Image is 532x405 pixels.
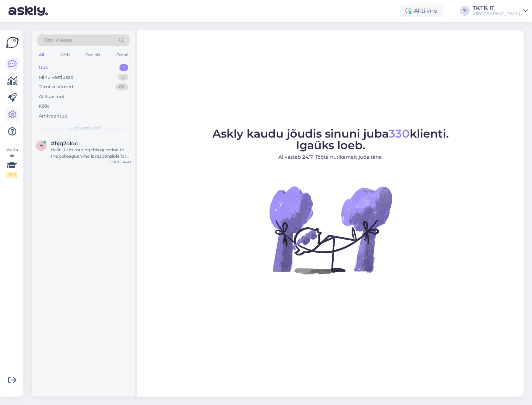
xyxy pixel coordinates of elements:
[6,36,19,49] img: Askly Logo
[6,146,18,178] div: Vaata siia
[119,64,128,71] div: 1
[51,147,131,159] div: Hello, I am routing this question to the colleague who is responsible for this topic. The reply m...
[39,143,43,148] span: h
[37,50,45,59] div: All
[51,140,78,147] span: #hjq2olqc
[389,127,410,140] span: 330
[267,166,394,293] img: No Chat active
[6,172,18,178] div: 2 / 3
[84,50,101,59] div: Socials
[472,5,520,11] div: TKTK IT
[212,153,449,161] p: AI vastab 24/7. Tööta nutikamalt juba täna.
[212,127,449,152] span: Askly kaudu jõudis sinuni juba klienti. Igaüks loeb.
[59,50,71,59] div: Web
[39,93,65,100] div: AI Assistent
[472,5,528,17] a: TKTK IT[GEOGRAPHIC_DATA]
[39,103,49,110] div: Kõik
[115,50,130,59] div: Email
[472,11,520,17] div: [GEOGRAPHIC_DATA]
[39,83,73,90] div: Tiimi vestlused
[116,83,128,90] div: 66
[110,159,131,165] div: [DATE] 14:41
[39,74,74,81] div: Minu vestlused
[39,64,48,71] div: Uus
[400,5,443,17] div: Aktiivne
[67,125,100,131] span: Uued vestlused
[44,37,72,44] span: Otsi kliente
[460,6,470,16] div: TI
[39,113,68,120] div: Arhiveeritud
[118,74,128,81] div: 0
